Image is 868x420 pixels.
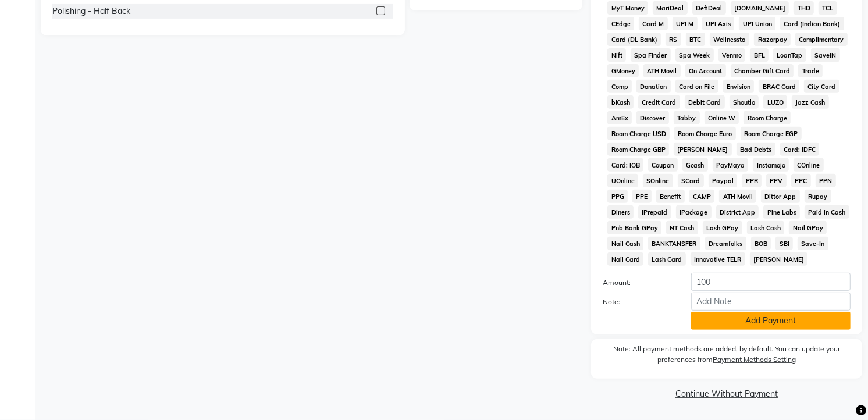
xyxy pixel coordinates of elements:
[741,127,802,140] span: Room Charge EGP
[607,48,626,62] span: Nift
[713,158,749,172] span: PayMaya
[638,205,671,219] span: iPrepaid
[705,111,739,124] span: Online W
[761,190,800,203] span: Dittor App
[673,17,698,30] span: UPI M
[52,5,130,17] div: Polishing - Half Back
[766,174,787,187] span: PPV
[791,174,811,187] span: PPC
[742,174,762,187] span: PPR
[607,237,643,250] span: Nail Cash
[607,33,661,46] span: Card (DL Bank)
[603,344,851,369] label: Note: All payment methods are added, by default. You can update your preferences from
[763,205,800,219] span: Pine Labs
[798,64,823,77] span: Trade
[819,1,837,15] span: TCL
[648,158,678,172] span: Coupon
[607,64,639,77] span: GMoney
[795,33,848,46] span: Complimentary
[731,1,789,15] span: [DOMAIN_NAME]
[805,190,831,203] span: Rupay
[674,111,700,124] span: Tabby
[656,190,685,203] span: Benefit
[685,64,726,77] span: On Account
[636,80,671,93] span: Donation
[593,388,860,400] a: Continue Without Payment
[753,158,789,172] span: Instamojo
[607,221,661,234] span: Pnb Bank GPay
[775,237,793,250] span: SBI
[710,33,750,46] span: Wellnessta
[737,143,775,156] span: Bad Debts
[643,64,681,77] span: ATH Movil
[754,33,791,46] span: Razorpay
[751,237,771,250] span: BOB
[675,48,714,62] span: Spa Week
[691,252,745,266] span: Innovative TELR
[718,48,746,62] span: Venmo
[763,95,787,109] span: LUZO
[638,95,680,109] span: Credit Card
[691,293,851,311] input: Add Note
[594,277,682,288] label: Amount:
[678,174,704,187] span: SCard
[789,221,827,234] span: Nail GPay
[607,174,638,187] span: UOnline
[759,80,799,93] span: BRAC Card
[794,158,824,172] span: COnline
[607,190,628,203] span: PPG
[594,297,682,307] label: Note:
[691,273,851,291] input: Amount
[636,111,669,124] span: Discover
[805,205,849,219] span: Paid in Cash
[750,48,769,62] span: BFL
[723,80,755,93] span: Envision
[804,80,839,93] span: City Card
[631,48,671,62] span: Spa Finder
[674,143,732,156] span: [PERSON_NAME]
[713,354,796,365] label: Payment Methods Setting
[689,190,715,203] span: CAMP
[739,17,775,30] span: UPI Union
[691,312,851,330] button: Add Payment
[607,80,632,93] span: Comp
[747,221,785,234] span: Lash Cash
[685,95,725,109] span: Debit Card
[705,237,746,250] span: Dreamfolks
[648,237,700,250] span: BANKTANSFER
[780,17,844,30] span: Card (Indian Bank)
[607,205,634,219] span: Diners
[666,33,681,46] span: RS
[750,252,808,266] span: [PERSON_NAME]
[639,17,668,30] span: Card M
[674,127,736,140] span: Room Charge Euro
[716,205,759,219] span: District App
[607,252,643,266] span: Nail Card
[607,143,669,156] span: Room Charge GBP
[731,64,794,77] span: Chamber Gift Card
[692,1,726,15] span: DefiDeal
[675,80,718,93] span: Card on File
[780,143,820,156] span: Card: IDFC
[666,221,698,234] span: NT Cash
[811,48,840,62] span: SaveIN
[703,221,742,234] span: Lash GPay
[643,174,673,187] span: SOnline
[632,190,652,203] span: PPE
[794,1,814,15] span: THD
[682,158,708,172] span: Gcash
[702,17,735,30] span: UPI Axis
[744,111,791,124] span: Room Charge
[648,252,686,266] span: Lash Card
[816,174,836,187] span: PPN
[607,158,643,172] span: Card: IOB
[798,237,828,250] span: Save-In
[607,111,632,124] span: AmEx
[709,174,738,187] span: Paypal
[607,17,634,30] span: CEdge
[686,33,705,46] span: BTC
[607,127,670,140] span: Room Charge USD
[653,1,688,15] span: MariDeal
[773,48,806,62] span: LoanTap
[607,1,648,15] span: MyT Money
